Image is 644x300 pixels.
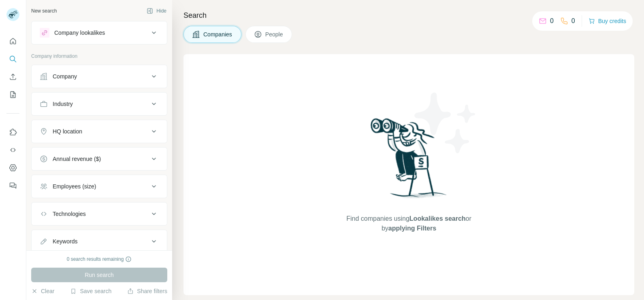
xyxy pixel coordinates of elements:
button: Enrich CSV [6,70,19,84]
div: Employees (size) [53,182,96,190]
div: Industry [53,100,73,108]
img: Surfe Illustration - Woman searching with binoculars [367,116,451,206]
div: Company lookalikes [54,29,105,37]
span: Companies [203,30,233,38]
button: Industry [32,94,167,114]
p: Company information [31,53,167,60]
p: 0 [571,16,575,26]
button: Buy credits [589,15,626,27]
button: Dashboard [6,161,19,175]
button: Use Surfe API [6,143,19,157]
div: HQ location [53,127,82,135]
button: Annual revenue ($) [32,149,167,169]
button: Clear [31,287,54,295]
button: Feedback [6,178,19,193]
button: My lists [6,87,19,102]
div: 0 search results remaining [67,256,132,263]
span: applying Filters [388,225,436,232]
button: Keywords [32,232,167,251]
button: Share filters [127,287,167,295]
span: Find companies using or by [344,214,473,233]
button: HQ location [32,122,167,141]
span: Lookalikes search [409,215,466,222]
div: Annual revenue ($) [53,155,101,163]
div: Keywords [53,237,77,245]
button: Employees (size) [32,177,167,196]
div: Technologies [53,210,86,218]
button: Hide [141,5,172,17]
h4: Search [183,10,634,21]
button: Company lookalikes [32,23,167,42]
div: Company [53,72,77,80]
img: Surfe Illustration - Stars [409,87,482,159]
button: Search [6,52,19,66]
button: Company [32,67,167,86]
span: People [265,30,284,38]
div: New search [31,7,57,15]
button: Quick start [6,34,19,49]
p: 0 [550,16,554,26]
button: Use Surfe on LinkedIn [6,125,19,139]
button: Save search [70,287,111,295]
button: Technologies [32,204,167,224]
